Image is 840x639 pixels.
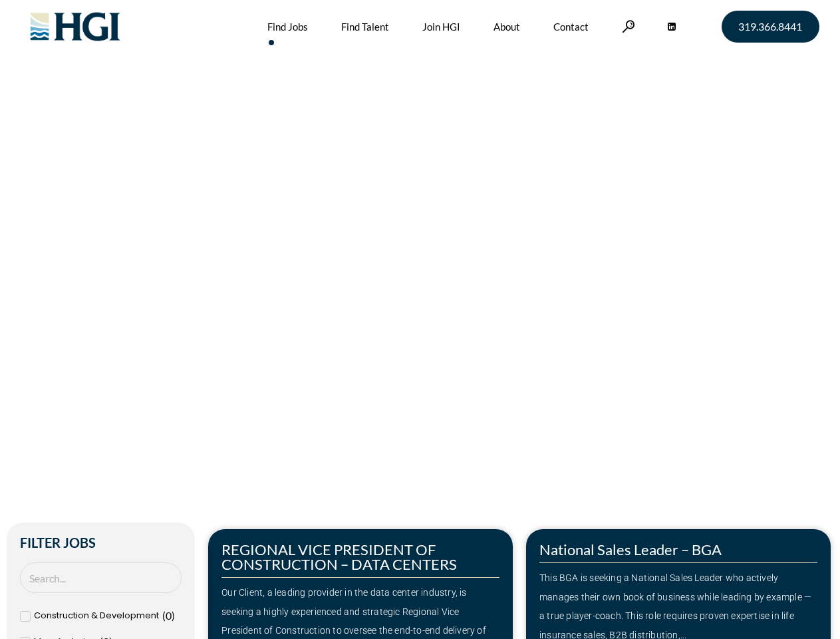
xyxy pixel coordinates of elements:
a: National Sales Leader – BGA [539,540,722,558]
span: Jobs [80,268,102,282]
input: Search Job [20,562,182,594]
span: Make Your [48,204,240,252]
a: Search [622,20,635,33]
a: Home [48,268,76,282]
a: 319.366.8441 [722,11,819,43]
span: 0 [166,609,172,622]
span: Next Move [248,206,444,250]
span: Construction & Development [34,606,159,626]
h2: Filter Jobs [20,536,182,549]
span: » [48,268,102,282]
span: ( [162,609,166,622]
a: REGIONAL VICE PRESIDENT OF CONSTRUCTION – DATA CENTERS [221,540,457,573]
span: ) [172,609,175,622]
span: 319.366.8441 [738,21,802,32]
